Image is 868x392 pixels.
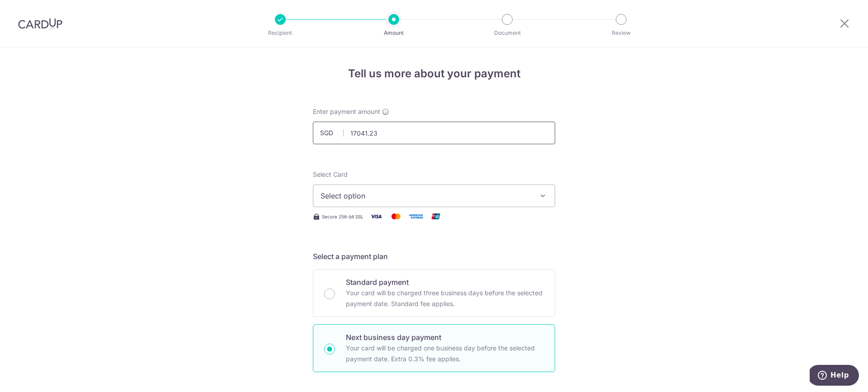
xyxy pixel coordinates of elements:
[346,288,544,309] p: Your card will be charged three business days before the selected payment date. Standard fee appl...
[313,184,555,207] button: Select option
[387,211,405,222] img: Mastercard
[313,122,555,144] input: 0.00
[810,365,859,387] iframe: Opens a widget where you can find more information
[588,28,655,38] p: Review
[360,28,427,38] p: Amount
[313,170,348,178] span: translation missing: en.payables.payment_networks.credit_card.summary.labels.select_card
[313,251,555,262] h5: Select a payment plan
[427,211,445,222] img: Union Pay
[247,28,314,38] p: Recipient
[321,190,531,201] span: Select option
[346,343,544,364] p: Your card will be charged one business day before the selected payment date. Extra 0.3% fee applies.
[313,66,555,82] h4: Tell us more about your payment
[320,128,344,137] span: SGD
[367,211,385,222] img: Visa
[474,28,541,38] p: Document
[346,277,544,288] p: Standard payment
[346,332,544,343] p: Next business day payment
[407,211,425,222] img: American Express
[322,213,363,220] span: Secure 256-bit SSL
[313,107,380,116] span: Enter payment amount
[18,18,62,29] img: CardUp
